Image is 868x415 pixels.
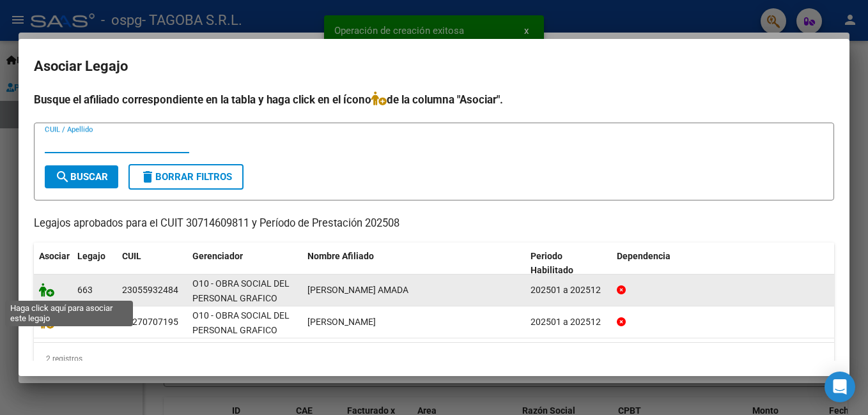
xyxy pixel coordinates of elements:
span: 586 [77,317,93,327]
div: 27270707195 [122,315,178,329]
span: Dependencia [617,251,670,261]
span: Periodo Habilitado [531,251,573,276]
span: O10 - OBRA SOCIAL DEL PERSONAL GRAFICO [192,278,290,303]
span: O10 - OBRA SOCIAL DEL PERSONAL GRAFICO [192,310,290,335]
span: Buscar [55,171,108,183]
span: 663 [77,285,93,295]
mat-icon: search [55,169,70,185]
span: ROMERO MILKA AMADA [307,285,408,295]
div: 202501 a 202512 [531,283,607,298]
datatable-header-cell: Dependencia [612,243,835,285]
span: Asociar [39,251,70,261]
h4: Busque el afiliado correspondiente en la tabla y haga click en el ícono de la columna "Asociar". [34,91,834,108]
datatable-header-cell: Gerenciador [187,243,302,285]
div: 23055932484 [122,283,178,298]
span: Nombre Afiliado [307,251,374,261]
mat-icon: delete [140,169,155,185]
span: SILVA MARIA SOLEDAD [307,317,376,327]
span: Borrar Filtros [140,171,232,183]
span: Gerenciador [192,251,243,261]
div: Open Intercom Messenger [825,372,855,402]
div: 2 registros [34,343,834,375]
h2: Asociar Legajo [34,54,834,79]
span: CUIL [122,251,141,261]
datatable-header-cell: Nombre Afiliado [302,243,525,285]
p: Legajos aprobados para el CUIT 30714609811 y Período de Prestación 202508 [34,216,834,232]
datatable-header-cell: Legajo [72,243,117,285]
button: Borrar Filtros [128,164,244,190]
span: Legajo [77,251,105,261]
div: 202501 a 202512 [531,315,607,329]
button: Buscar [45,165,118,188]
datatable-header-cell: Asociar [34,243,72,285]
datatable-header-cell: Periodo Habilitado [525,243,612,285]
datatable-header-cell: CUIL [117,243,187,285]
